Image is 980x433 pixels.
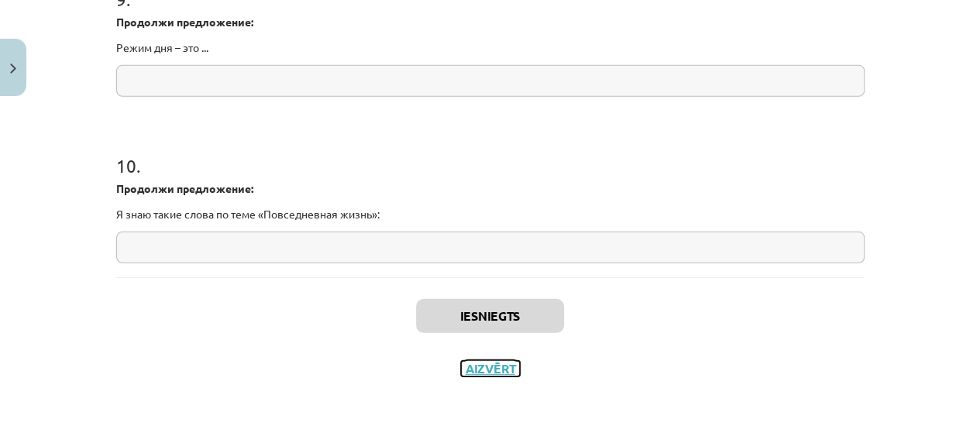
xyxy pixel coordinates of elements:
strong: Продолжи предложение: [116,181,253,195]
strong: Продолжи предложение: [116,15,253,29]
h1: 10 . [116,128,865,176]
p: Режим дня – это ... [116,40,865,56]
button: Iesniegts [416,299,564,333]
button: Aizvērt [461,361,520,376]
p: Я знаю такие слова по теме «Повседневная жизнь»: [116,206,865,222]
img: icon-close-lesson-0947bae3869378f0d4975bcd49f059093ad1ed9edebbc8119c70593378902aed.svg [10,64,16,74]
